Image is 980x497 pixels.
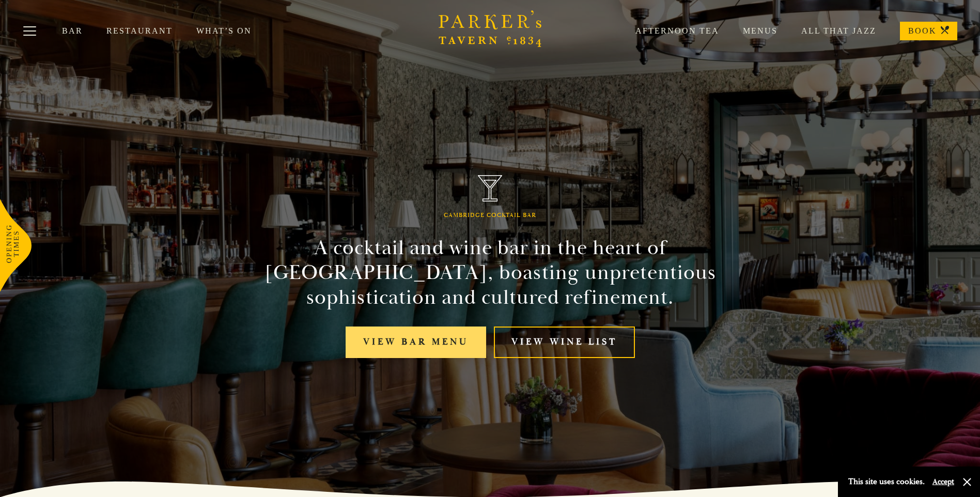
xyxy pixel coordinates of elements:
a: View bar menu [346,327,486,358]
a: View Wine List [494,327,635,358]
button: Accept [932,477,954,487]
h2: A cocktail and wine bar in the heart of [GEOGRAPHIC_DATA], boasting unpretentious sophistication ... [255,236,726,310]
p: This site uses cookies. [848,474,925,489]
h1: Cambridge Cocktail Bar [444,212,536,219]
button: Close and accept [962,477,972,487]
img: Parker's Tavern Brasserie Cambridge [478,175,503,201]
